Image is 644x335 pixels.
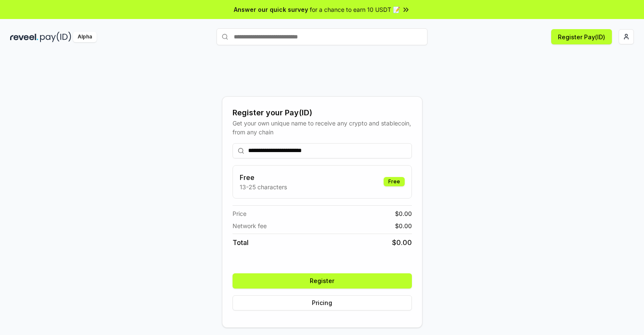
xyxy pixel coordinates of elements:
[395,209,412,218] span: $ 0.00
[233,119,412,136] div: Get your own unique name to receive any crypto and stablecoin, from any chain
[233,221,267,230] span: Network fee
[233,295,412,310] button: Pricing
[392,237,412,248] span: $ 0.00
[40,32,71,42] img: pay_id
[73,32,97,42] div: Alpha
[233,209,246,218] span: Price
[233,273,412,289] button: Register
[233,107,412,119] div: Register your Pay(ID)
[384,177,405,186] div: Free
[234,5,308,14] span: Answer our quick survey
[551,29,612,44] button: Register Pay(ID)
[10,32,38,42] img: reveel_dark
[240,182,287,191] p: 13-25 characters
[240,172,287,182] h3: Free
[395,221,412,230] span: $ 0.00
[310,5,400,14] span: for a chance to earn 10 USDT 📝
[233,237,249,248] span: Total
